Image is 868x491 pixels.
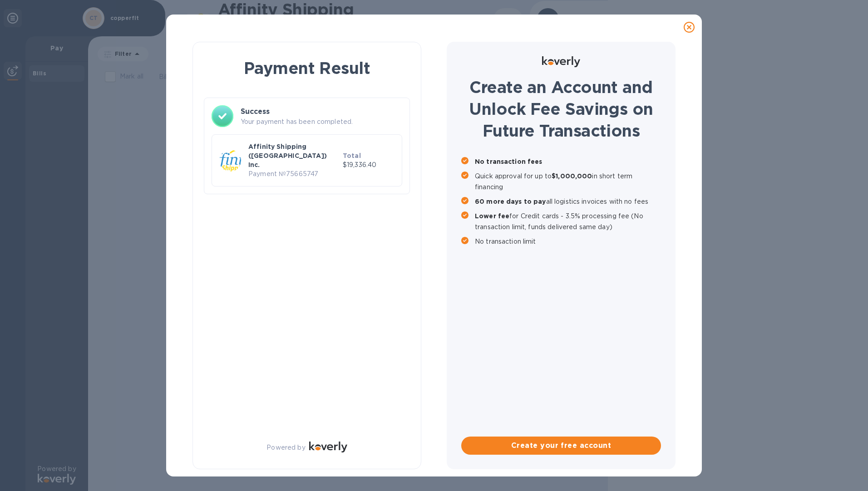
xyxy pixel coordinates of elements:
[475,171,661,192] p: Quick approval for up to in short term financing
[469,440,654,451] span: Create your free account
[475,236,661,247] p: No transaction limit
[266,443,305,452] p: Powered by
[475,211,661,232] p: for Credit cards - 3.5% processing fee (No transaction limit, funds delivered same day)
[241,106,402,117] h3: Success
[343,152,361,159] b: Total
[248,142,339,169] p: Affinity Shipping ([GEOGRAPHIC_DATA]) Inc.
[475,196,661,207] p: all logistics invoices with no fees
[241,117,402,127] p: Your payment has been completed.
[207,57,406,79] h1: Payment Result
[475,158,542,165] b: No transaction fees
[461,437,661,455] button: Create your free account
[475,198,546,205] b: 60 more days to pay
[475,212,509,220] b: Lower fee
[552,172,592,180] b: $1,000,000
[461,76,661,142] h1: Create an Account and Unlock Fee Savings on Future Transactions
[309,442,347,452] img: Logo
[542,56,580,67] img: Logo
[343,160,395,170] p: $19,336.40
[248,169,339,179] p: Payment № 75665747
